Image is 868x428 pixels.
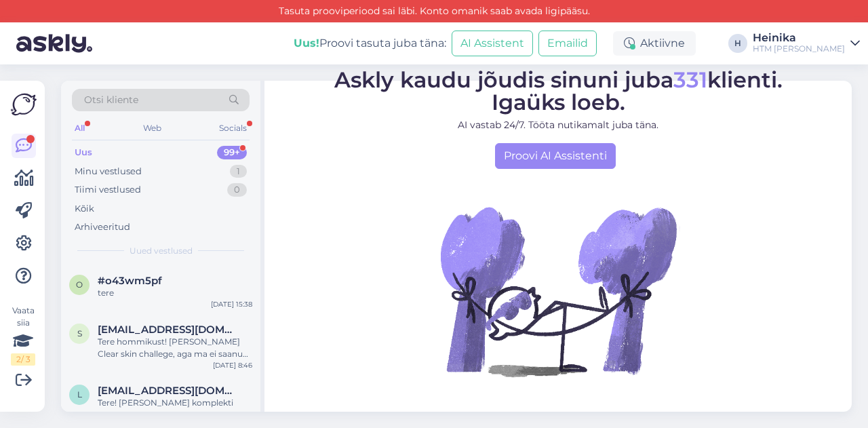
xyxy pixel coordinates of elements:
[753,33,860,54] a: HeinikaHTM [PERSON_NAME]
[75,202,94,216] div: Kõik
[436,169,680,413] img: No Chat active
[613,31,696,56] div: Aktiivne
[130,245,193,257] span: Uued vestlused
[11,353,35,366] div: 2 / 3
[217,146,247,159] div: 99+
[538,31,597,56] button: Emailid
[98,336,252,360] div: Tere hommikust! [PERSON_NAME] Clear skin challege, aga ma ei saanud eile videot meilile!
[294,35,446,52] div: Proovi tasuta juba täna:
[230,165,247,178] div: 1
[673,66,707,93] span: 331
[495,143,616,169] a: Proovi AI Assistenti
[11,92,37,117] img: Askly Logo
[75,165,142,178] div: Minu vestlused
[84,93,138,107] span: Otsi kliente
[753,43,845,54] div: HTM [PERSON_NAME]
[98,397,252,421] div: Tere! [PERSON_NAME] komplekti kätte, aga minuni pole jõudnud veel tänane video, mis pidi tulema ü...
[98,385,239,397] span: ly.kotkas@gmail.com
[77,389,82,400] span: l
[753,33,845,43] div: Heinika
[75,220,130,234] div: Arhiveeritud
[334,66,783,115] span: Askly kaudu jõudis sinuni juba klienti. Igaüks loeb.
[98,275,162,287] span: #o43wm5pf
[72,119,87,137] div: All
[75,146,92,159] div: Uus
[334,118,783,132] p: AI vastab 24/7. Tööta nutikamalt juba täna.
[227,183,247,197] div: 0
[452,31,533,56] button: AI Assistent
[98,324,239,336] span: sirje.puusepp2@mail.ee
[77,328,82,338] span: s
[216,119,250,137] div: Socials
[140,119,164,137] div: Web
[75,183,141,197] div: Tiimi vestlused
[728,34,747,53] div: H
[11,305,35,366] div: Vaata siia
[98,287,252,299] div: tere
[211,299,252,309] div: [DATE] 15:38
[213,360,252,370] div: [DATE] 8:46
[294,37,319,50] b: Uus!
[76,279,83,290] span: o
